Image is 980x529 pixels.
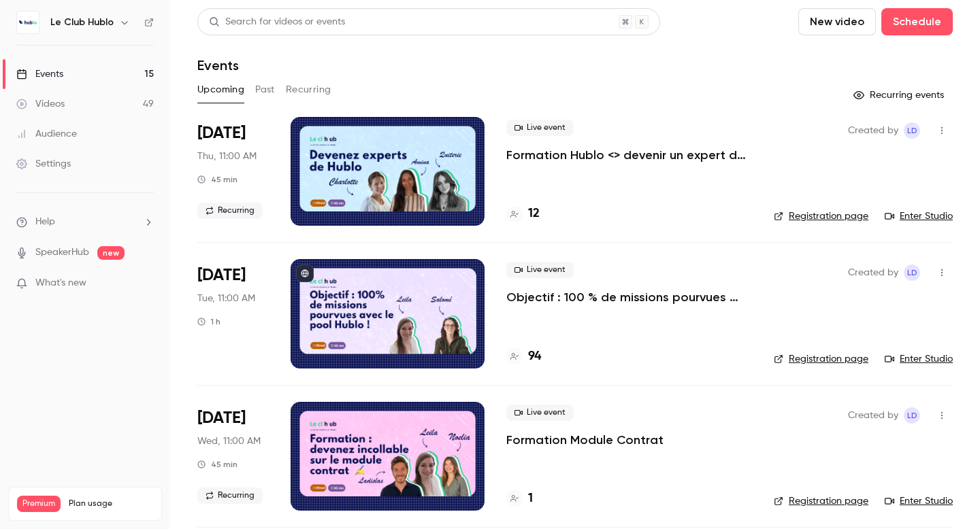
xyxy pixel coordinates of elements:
[255,79,275,101] button: Past
[506,490,533,508] a: 1
[885,352,953,366] a: Enter Studio
[848,264,898,281] span: Created by
[885,494,953,508] a: Enter Studio
[774,209,868,223] a: Registration page
[16,127,77,141] div: Audience
[506,147,752,163] a: Formation Hublo <> devenir un expert de la plateforme !
[197,174,238,185] div: 45 min
[197,407,246,429] span: [DATE]
[17,496,61,512] span: Premium
[197,264,246,286] span: [DATE]
[881,8,953,35] button: Schedule
[506,432,664,448] a: Formation Module Contrat
[17,12,39,33] img: Le Club Hublo
[209,15,345,29] div: Search for videos or events
[16,67,63,81] div: Events
[16,215,154,229] li: help-dropdown-opener
[506,205,540,223] a: 12
[197,57,239,73] h1: Events
[528,347,541,366] h4: 94
[506,289,752,305] a: Objectif : 100 % de missions pourvues avec le pool Hublo !
[197,259,269,368] div: Oct 7 Tue, 11:00 AM (Europe/Paris)
[197,122,246,144] span: [DATE]
[197,79,244,101] button: Upcoming
[69,498,153,509] span: Plan usage
[35,245,89,260] a: SpeakerHub
[848,407,898,424] span: Created by
[907,264,917,281] span: LD
[907,122,917,139] span: LD
[197,434,261,448] span: Wed, 11:00 AM
[885,209,953,223] a: Enter Studio
[286,79,331,101] button: Recurring
[197,402,269,511] div: Oct 15 Wed, 11:00 AM (Europe/Paris)
[97,246,125,260] span: new
[35,215,55,229] span: Help
[506,262,574,278] span: Live event
[50,16,114,29] h6: Le Club Hublo
[197,488,263,504] span: Recurring
[798,8,876,35] button: New video
[506,120,574,136] span: Live event
[907,407,917,424] span: LD
[506,405,574,421] span: Live event
[35,276,86,290] span: What's new
[16,157,71,171] div: Settings
[904,264,920,281] span: Leila Domec
[904,122,920,139] span: Leila Domec
[904,407,920,424] span: Leila Domec
[197,459,238,470] div: 45 min
[506,347,541,366] a: 94
[848,122,898,139] span: Created by
[528,490,533,508] h4: 1
[197,292,255,305] span: Tue, 11:00 AM
[774,494,868,508] a: Registration page
[528,205,540,223] h4: 12
[16,97,65,111] div: Videos
[197,150,257,163] span: Thu, 11:00 AM
[847,84,953,106] button: Recurring events
[197,117,269,226] div: Oct 2 Thu, 11:00 AM (Europe/Paris)
[197,203,263,219] span: Recurring
[197,316,220,327] div: 1 h
[774,352,868,366] a: Registration page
